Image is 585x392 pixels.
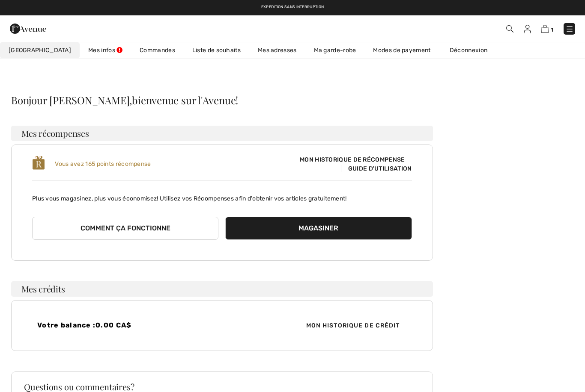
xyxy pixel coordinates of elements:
h3: Mes crédits [11,281,433,297]
span: [GEOGRAPHIC_DATA] [9,46,71,55]
h3: Questions ou commentaires? [24,383,420,391]
a: Liste de souhaits [184,42,249,58]
span: bienvenue sur l'Avenue! [132,93,238,107]
span: Mon historique de récompense [293,155,412,164]
img: loyalty_logo_r.svg [32,155,45,171]
span: 0.00 CA$ [96,321,131,329]
img: Panier d'achat [541,25,549,33]
a: Déconnexion [441,42,504,58]
span: 1 [551,27,553,33]
a: Mes adresses [249,42,305,58]
button: Magasiner [225,217,412,240]
a: 1ère Avenue [10,24,46,32]
span: Vous avez 165 points récompense [55,160,151,168]
img: Recherche [506,25,513,32]
a: Mes infos [80,42,131,58]
button: Comment ça fonctionne [32,217,218,240]
h3: Mes récompenses [11,126,433,141]
img: Menu [565,25,574,33]
img: Mes infos [524,25,531,33]
img: 1ère Avenue [10,20,46,37]
a: Modes de payement [364,42,439,58]
span: Guide d'utilisation [341,165,412,172]
a: Commandes [131,42,184,58]
div: Bonjour [PERSON_NAME], [11,95,433,105]
a: Ma garde-robe [305,42,365,58]
span: Mon historique de crédit [299,321,407,330]
a: 1 [541,24,553,34]
p: Plus vous magasinez, plus vous économisez! Utilisez vos Récompenses afin d'obtenir vos articles g... [32,187,412,203]
h4: Votre balance : [37,321,217,329]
